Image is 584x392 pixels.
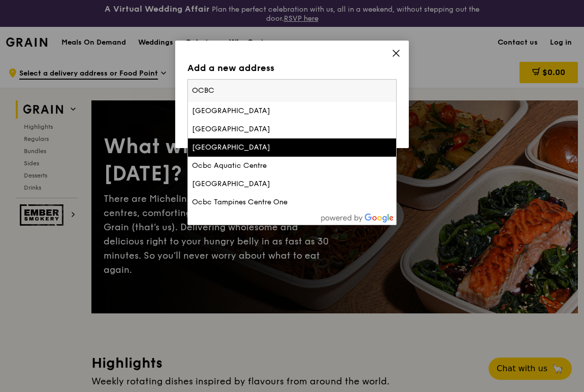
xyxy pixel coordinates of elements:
div: [GEOGRAPHIC_DATA] [192,124,342,134]
div: [GEOGRAPHIC_DATA] [192,179,342,189]
div: Add a new address [187,61,397,75]
div: [GEOGRAPHIC_DATA] [192,142,342,153]
div: [GEOGRAPHIC_DATA] [192,106,342,116]
img: powered-by-google.60e8a832.png [321,213,394,223]
div: Ocbc Tampines Centre One [192,197,342,207]
div: Ocbc Aquatic Centre [192,161,342,171]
